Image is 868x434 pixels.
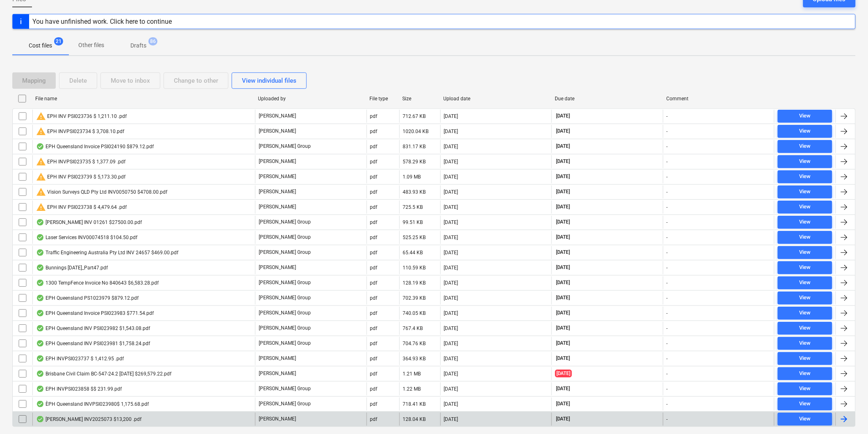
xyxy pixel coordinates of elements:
span: [DATE] [555,385,571,392]
span: warning [36,187,46,197]
div: EPH INVPSI023858 $$ 231.99.pdf [36,386,122,392]
div: Brisbane Civil Claim BC-547-24.2 [DATE] $269,579.22.pdf [36,371,171,377]
span: [DATE] [555,113,571,120]
p: [PERSON_NAME] Group [259,219,311,226]
div: pdf [370,159,378,165]
div: View [800,217,811,227]
div: View [800,308,811,318]
div: Traffic Engineering Australia Pty Ltd INV 24657 $469.00.pdf [36,249,178,256]
div: 364.93 KB [403,356,426,362]
div: - [667,235,668,240]
span: [DATE] [555,203,571,210]
button: View [778,155,832,168]
span: 21 [54,37,63,45]
div: pdf [370,325,378,331]
button: View [778,367,832,380]
div: Bunnings [DATE]_Part47.pdf [36,264,108,271]
div: - [667,341,668,346]
button: View [778,413,832,426]
button: View [778,140,832,153]
div: 831.17 KB [403,144,426,149]
div: [DATE] [444,204,458,210]
p: [PERSON_NAME] Group [259,234,311,241]
button: View [778,307,832,320]
div: pdf [370,371,378,377]
div: - [667,401,668,407]
p: [PERSON_NAME] [259,370,296,377]
div: OCR finished [36,249,44,256]
span: [DATE] [555,264,571,271]
div: pdf [370,265,378,271]
div: [DATE] [444,144,458,149]
div: Due date [555,96,660,102]
span: [DATE] [555,173,571,180]
div: OCR finished [36,401,44,407]
div: - [667,356,668,362]
div: pdf [370,280,378,286]
div: pdf [370,310,378,316]
div: View [800,111,811,121]
div: [DATE] [444,341,458,346]
div: OCR finished [36,371,44,377]
div: View [800,233,811,242]
div: View [800,263,811,272]
div: 767.4 KB [403,325,423,331]
p: [PERSON_NAME] [259,264,296,271]
span: warning [36,111,46,121]
div: 128.04 KB [403,416,426,422]
div: [DATE] [444,174,458,180]
button: View [778,185,832,199]
div: - [667,386,668,392]
div: pdf [370,113,378,119]
div: EPH Queensland Invoice PSI024190 $879.12.pdf [36,143,154,150]
div: 718.41 KB [403,401,426,407]
p: [PERSON_NAME] Group [259,294,311,301]
div: 525.25 KB [403,235,426,240]
div: EPH INV PSI023739 $ 5,173.30.pdf [36,172,125,182]
div: View [800,157,811,166]
p: [PERSON_NAME] [259,355,296,362]
div: EPH INV PSI023738 $ 4,479.64 .pdf [36,202,127,212]
div: EPH Queensland INV PSI023982 $1,543.08.pdf [36,325,150,332]
span: [DATE] [555,249,571,256]
span: [DATE] [555,370,572,377]
span: [DATE] [555,340,571,347]
div: 65.44 KB [403,250,423,255]
div: pdf [370,144,378,149]
span: [DATE] [555,325,571,332]
span: [DATE] [555,143,571,150]
div: 483.93 KB [403,189,426,195]
div: pdf [370,174,378,180]
div: [DATE] [444,386,458,392]
div: View [800,278,811,287]
button: View [778,261,832,274]
div: EPH INV PSI023736 $ 1,211.10 .pdf [36,111,127,121]
div: pdf [370,416,378,422]
div: OCR finished [36,295,44,301]
div: View [800,323,811,333]
span: [DATE] [555,188,571,195]
div: [DATE] [444,371,458,377]
div: pdf [370,386,378,392]
div: - [667,265,668,271]
div: [DATE] [444,310,458,316]
button: View [778,170,832,183]
div: Chat Widget [827,395,868,434]
div: View [800,354,811,363]
div: [DATE] [444,325,458,331]
div: [DATE] [444,416,458,422]
div: pdf [370,341,378,346]
span: [DATE] [555,294,571,301]
button: View [778,246,832,259]
div: EPH INVPSI023737 $ 1,412.95 .pdf [36,355,124,362]
div: [DATE] [444,235,458,240]
div: pdf [370,219,378,225]
div: OCR finished [36,234,44,241]
div: You have unfinished work. Click here to continue [32,18,172,25]
div: - [667,371,668,377]
div: File name [35,96,252,102]
div: [DATE] [444,113,458,119]
div: OCR finished [36,310,44,316]
p: [PERSON_NAME] Group [259,385,311,392]
div: - [667,280,668,286]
